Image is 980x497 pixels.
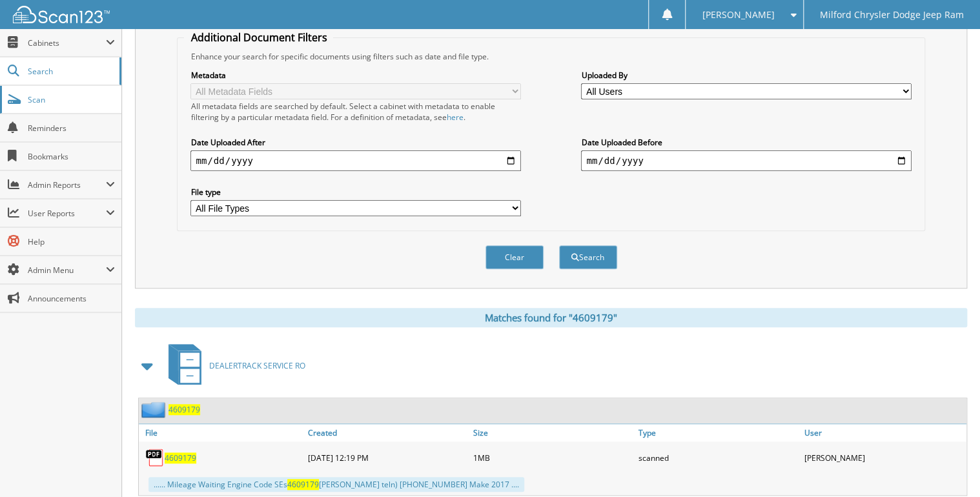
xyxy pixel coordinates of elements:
a: 4609179 [168,404,200,415]
label: Date Uploaded Before [581,137,911,148]
span: Reminders [28,123,115,134]
span: DEALERTRACK SERVICE RO [209,360,305,371]
span: Milford Chrysler Dodge Jeep Ram [820,11,964,19]
div: Enhance your search for specific documents using filters such as date and file type. [184,51,917,62]
legend: Additional Document Filters [184,30,333,45]
div: All metadata fields are searched by default. Select a cabinet with metadata to enable filtering b... [190,101,520,123]
a: Size [470,424,635,441]
img: PDF.png [145,448,165,467]
label: Metadata [190,70,520,81]
img: scan123-logo-white.svg [13,6,110,23]
span: 4609179 [287,479,319,490]
span: Cabinets [28,37,106,48]
div: ...... Mileage Waiting Engine Code SEs [PERSON_NAME] teln) [PHONE_NUMBER] Make 2017 .... [148,477,524,492]
div: 1MB [470,445,635,471]
button: Clear [485,245,544,269]
button: Search [559,245,617,269]
span: Bookmarks [28,151,115,162]
iframe: Chat Widget [915,435,980,497]
label: Date Uploaded After [190,137,520,148]
a: Type [635,424,801,441]
input: end [581,150,911,171]
div: [PERSON_NAME] [801,445,966,471]
div: Matches found for "4609179" [135,308,967,327]
a: here [446,112,463,123]
span: Admin Reports [28,179,106,190]
span: [PERSON_NAME] [702,11,774,19]
div: scanned [635,445,801,471]
label: Uploaded By [581,70,911,81]
a: DEALERTRACK SERVICE RO [161,340,305,391]
span: Scan [28,94,115,105]
a: File [139,424,304,441]
a: Created [304,424,469,441]
a: 4609179 [165,452,196,463]
span: Announcements [28,293,115,304]
span: Admin Menu [28,265,106,276]
input: start [190,150,520,171]
img: folder2.png [141,401,168,418]
span: Search [28,66,113,77]
div: [DATE] 12:19 PM [304,445,469,471]
label: File type [190,187,520,198]
span: User Reports [28,208,106,219]
span: Help [28,236,115,247]
a: User [801,424,966,441]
